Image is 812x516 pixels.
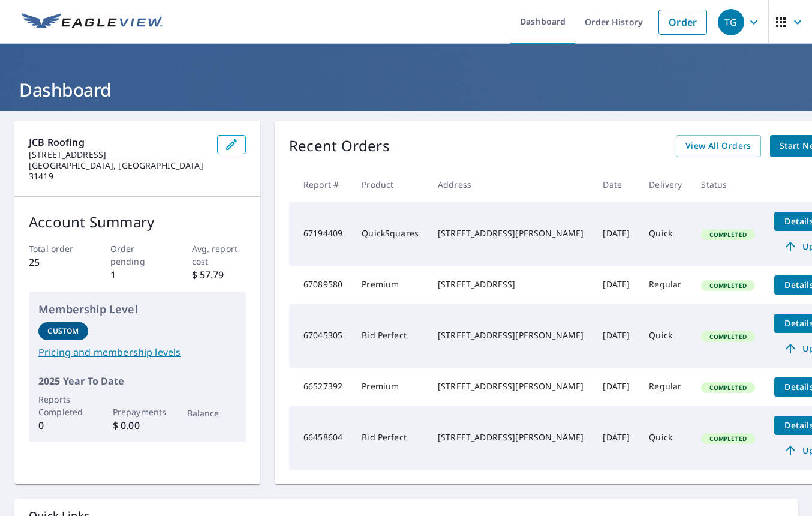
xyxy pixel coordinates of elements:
[593,304,639,368] td: [DATE]
[639,266,691,304] td: Regular
[29,255,83,269] p: 25
[593,266,639,304] td: [DATE]
[29,242,83,255] p: Total order
[187,407,237,419] p: Balance
[113,406,163,418] p: Prepayments
[438,329,584,341] div: [STREET_ADDRESS][PERSON_NAME]
[702,383,753,392] span: Completed
[289,135,390,157] p: Recent Orders
[29,149,207,160] p: [STREET_ADDRESS]
[38,374,236,388] p: 2025 Year To Date
[289,266,352,304] td: 67089580
[29,211,246,233] p: Account Summary
[38,301,236,317] p: Membership Level
[438,227,584,239] div: [STREET_ADDRESS][PERSON_NAME]
[110,268,165,282] p: 1
[685,139,751,154] span: View All Orders
[352,304,428,368] td: Bid Perfect
[22,13,163,31] img: EV Logo
[352,368,428,406] td: Premium
[289,167,352,202] th: Report #
[29,135,207,149] p: JCB Roofing
[289,202,352,266] td: 67194409
[352,266,428,304] td: Premium
[428,167,593,202] th: Address
[691,167,764,202] th: Status
[593,406,639,470] td: [DATE]
[438,431,584,443] div: [STREET_ADDRESS][PERSON_NAME]
[352,167,428,202] th: Product
[593,167,639,202] th: Date
[14,77,798,102] h1: Dashboard
[38,345,236,359] a: Pricing and membership levels
[438,278,584,290] div: [STREET_ADDRESS]
[658,10,707,35] a: Order
[718,9,744,35] div: TG
[38,393,88,418] p: Reports Completed
[110,242,165,268] p: Order pending
[29,160,207,182] p: [GEOGRAPHIC_DATA], [GEOGRAPHIC_DATA] 31419
[676,135,761,157] a: View All Orders
[702,332,753,341] span: Completed
[593,368,639,406] td: [DATE]
[593,202,639,266] td: [DATE]
[47,326,79,337] p: Custom
[289,406,352,470] td: 66458604
[289,304,352,368] td: 67045305
[639,167,691,202] th: Delivery
[639,368,691,406] td: Regular
[438,380,584,392] div: [STREET_ADDRESS][PERSON_NAME]
[639,202,691,266] td: Quick
[38,418,88,433] p: 0
[639,406,691,470] td: Quick
[192,268,246,282] p: $ 57.79
[702,230,753,239] span: Completed
[289,368,352,406] td: 66527392
[639,304,691,368] td: Quick
[352,406,428,470] td: Bid Perfect
[113,418,163,433] p: $ 0.00
[192,242,246,268] p: Avg. report cost
[702,281,753,290] span: Completed
[702,434,753,443] span: Completed
[352,202,428,266] td: QuickSquares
